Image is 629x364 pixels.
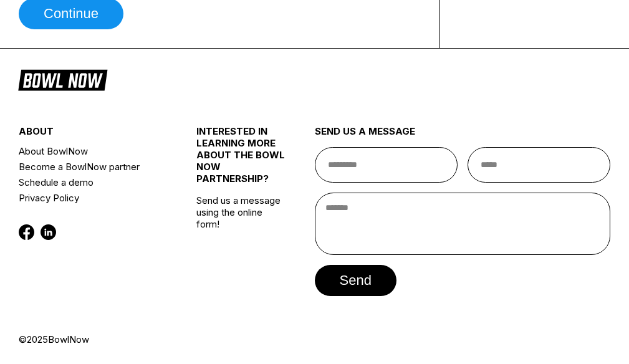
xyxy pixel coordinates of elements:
a: Become a BowlNow partner [19,159,166,175]
div: send us a message [315,125,611,147]
button: send [315,265,396,296]
a: Privacy Policy [19,190,166,206]
a: Schedule a demo [19,175,166,190]
div: Send us a message using the online form! [196,98,285,333]
div: about [19,125,166,143]
a: About BowlNow [19,143,166,159]
div: INTERESTED IN LEARNING MORE ABOUT THE BOWL NOW PARTNERSHIP? [196,125,285,194]
div: © 2025 BowlNow [19,333,610,345]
